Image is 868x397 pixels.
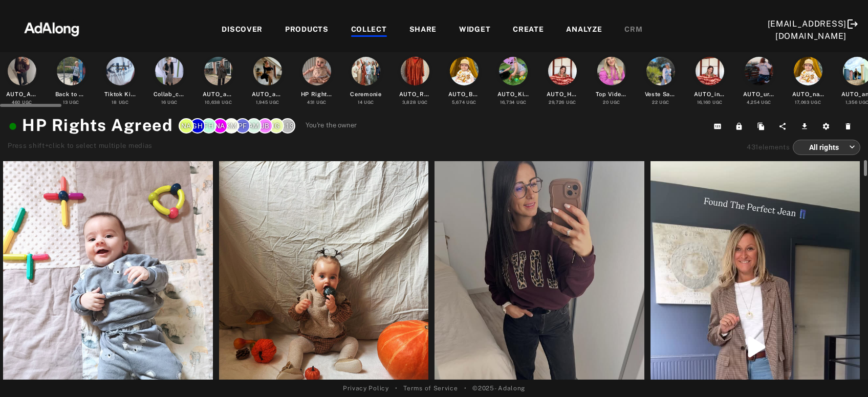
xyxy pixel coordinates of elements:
[603,99,620,106] div: UGC
[566,24,602,36] div: ANALYZE
[8,141,357,151] div: Press shift+click to select multiple medias
[694,90,726,99] div: AUTO_indoor
[190,118,205,134] div: Guillaume.H
[652,99,669,106] div: UGC
[500,99,527,106] div: UGC
[179,118,194,134] div: nathan.deverre@adalong.com
[645,90,677,99] div: Veste Sans Manches Brodes
[802,134,855,161] div: All rights
[743,90,775,99] div: AUTO_urban
[513,24,544,36] div: CREATE
[351,24,387,36] div: COLLECT
[280,118,295,134] div: +13
[205,99,232,106] div: UGC
[773,119,795,134] button: Share
[224,118,239,134] div: K.M
[246,118,262,134] div: Amelie.M
[817,119,839,134] button: Settings
[161,99,178,106] div: UGC
[459,24,490,36] div: WIDGET
[472,384,525,393] span: © 2025 - Adalong
[343,384,389,393] a: Privacy Policy
[212,118,228,134] div: Nadia.A
[747,142,790,152] div: elements
[6,90,38,99] div: AUTO_AGREED_ExactLinking
[624,24,642,36] div: CRM
[222,24,263,36] div: DISCOVER
[203,90,235,99] div: AUTO_agreed_nonlinked
[307,99,327,106] div: UGC
[201,118,216,134] div: Florent.H
[399,90,431,99] div: AUTO_Retail
[409,24,437,36] div: SHARE
[285,24,329,36] div: PRODUCTS
[395,384,398,393] span: •
[55,90,88,99] div: Back to School
[708,119,730,134] button: Copy collection ID
[547,90,579,99] div: AUTO_Humans
[752,119,774,134] button: Duplicate collection
[257,118,273,134] div: Julia.B
[839,119,861,134] button: Delete this collection
[817,348,868,397] div: Widget de chat
[235,118,250,134] div: Pauline.F
[8,113,172,138] h1: HP Rights Agreed
[448,90,481,99] div: AUTO_Baby
[402,99,428,106] div: UGC
[549,99,576,106] div: UGC
[817,348,868,397] iframe: Chat Widget
[301,90,333,99] div: HP Rights Agreed
[306,120,357,130] span: You're the owner
[768,18,847,42] div: [EMAIL_ADDRESS][DOMAIN_NAME]
[464,384,467,393] span: •
[497,90,530,99] div: AUTO_Kids
[747,143,758,151] span: 431
[795,119,817,134] button: Download
[596,90,628,99] div: Top Videos UGC SocialAds
[697,99,723,106] div: UGC
[452,99,476,106] div: UGC
[747,99,771,106] div: UGC
[104,90,137,99] div: Tiktok Kiabi [GEOGRAPHIC_DATA]
[358,99,374,106] div: UGC
[7,13,97,43] img: 63233d7d88ed69de3c212112c67096b6.png
[403,384,458,393] a: Terms of Service
[63,99,79,106] div: UGC
[269,118,284,134] div: Ines.G
[12,99,32,106] div: UGC
[730,119,752,134] button: Lock from editing
[112,99,128,106] div: UGC
[795,99,821,106] div: UGC
[154,90,186,99] div: Collab_comm non influenceur
[256,99,279,106] div: UGC
[252,90,284,99] div: AUTO_agreed_linked
[350,90,381,99] div: Ceremonie
[792,90,824,99] div: AUTO_nature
